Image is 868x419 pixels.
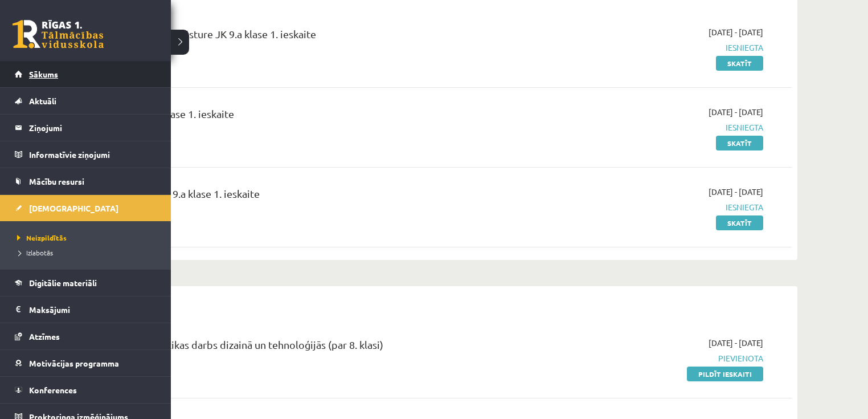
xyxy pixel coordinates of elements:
legend: Ziņojumi [29,115,157,141]
span: [DATE] - [DATE] [709,186,763,198]
div: Latvijas un pasaules vēsture JK 9.a klase 1. ieskaite [85,26,531,47]
a: Sākums [15,61,157,87]
span: Motivācijas programma [29,358,119,368]
span: Konferences [29,385,77,395]
span: Pievienota [548,352,763,364]
a: Pildīt ieskaiti [687,367,763,381]
span: [DEMOGRAPHIC_DATA] [29,203,118,213]
span: [DATE] - [DATE] [709,337,763,349]
a: Ziņojumi [15,115,157,141]
legend: Maksājumi [29,296,157,323]
a: Skatīt [716,136,763,150]
a: Izlabotās [14,247,159,258]
div: Literatūra JK 9.a klase 1. ieskaite [85,106,531,127]
a: Atzīmes [15,323,157,349]
a: Maksājumi [15,296,157,323]
div: Sociālās zinības JK 9.a klase 1. ieskaite [85,186,531,207]
a: Skatīt [716,215,763,230]
span: Izlabotās [14,248,53,257]
a: Aktuāli [15,88,157,114]
a: [DEMOGRAPHIC_DATA] [15,195,157,221]
a: Mācību resursi [15,168,157,194]
span: Mācību resursi [29,176,84,186]
span: Digitālie materiāli [29,278,97,288]
span: Sākums [29,69,58,79]
span: Iesniegta [548,121,763,133]
span: Iesniegta [548,201,763,213]
a: Rīgas 1. Tālmācības vidusskola [13,20,104,48]
span: Neizpildītās [14,233,67,242]
span: Aktuāli [29,96,56,106]
span: [DATE] - [DATE] [709,106,763,118]
a: Skatīt [716,56,763,71]
span: Iesniegta [548,42,763,54]
a: Digitālie materiāli [15,270,157,296]
legend: Informatīvie ziņojumi [29,141,157,168]
a: Informatīvie ziņojumi [15,141,157,168]
div: 9.a klases diagnostikas darbs dizainā un tehnoloģijās (par 8. klasi) [85,337,531,358]
a: Konferences [15,377,157,403]
span: Atzīmes [29,331,60,341]
a: Neizpildītās [14,233,159,243]
span: [DATE] - [DATE] [709,26,763,38]
a: Motivācijas programma [15,350,157,376]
